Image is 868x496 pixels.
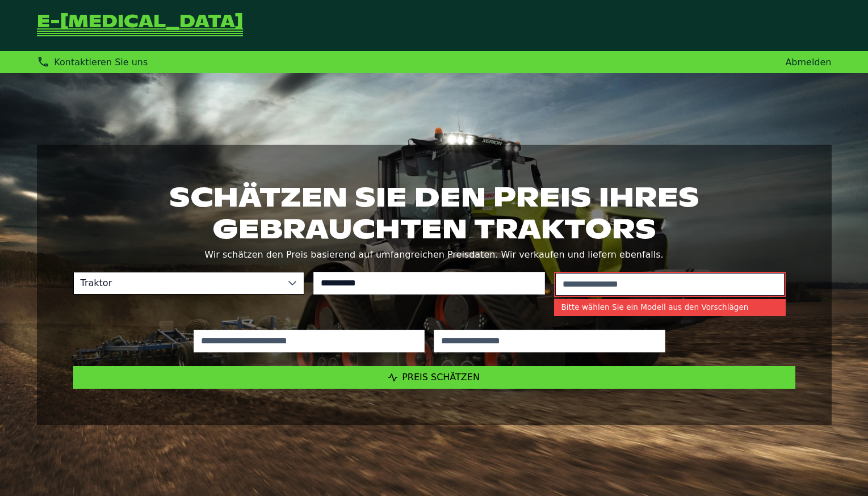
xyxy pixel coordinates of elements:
a: Zurück zur Startseite [37,14,243,37]
a: Abmelden [785,57,831,68]
small: Bitte wählen Sie ein Modell aus den Vorschlägen [554,299,786,316]
span: Kontaktieren Sie uns [54,57,148,68]
span: Preis schätzen [402,372,480,382]
span: Traktor [74,272,282,294]
button: Preis schätzen [73,366,795,389]
h1: Schätzen Sie den Preis Ihres gebrauchten Traktors [73,181,795,245]
p: Wir schätzen den Preis basierend auf umfangreichen Preisdaten. Wir verkaufen und liefern ebenfalls. [73,247,795,263]
div: Kontaktieren Sie uns [37,56,148,69]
